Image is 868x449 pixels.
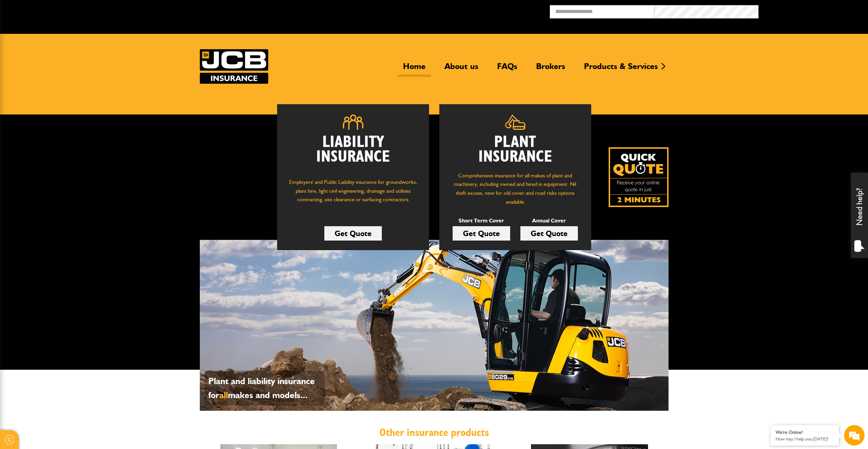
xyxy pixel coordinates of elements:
a: Get Quote [520,226,578,241]
p: How may I help you today? [776,436,834,441]
p: Short Term Cover [453,216,510,225]
a: JCB Insurance Services [200,49,268,84]
p: Annual Cover [520,216,578,225]
a: Get Quote [453,226,510,241]
p: Comprehensive insurance for all makes of plant and machinery, including owned and hired in equipm... [450,171,581,206]
img: JCB Insurance Services logo [200,49,268,84]
a: Brokers [531,61,570,77]
a: Get Quote [324,226,382,241]
div: We're Online! [776,430,834,435]
span: all [219,390,228,400]
div: Need help? [851,173,868,258]
h2: Plant Insurance [450,135,581,164]
button: Broker Login [759,5,863,16]
a: About us [439,61,483,77]
a: Home [398,61,431,77]
img: Quick Quote [609,147,669,207]
p: Plant and liability insurance for makes and models... [208,374,321,402]
a: FAQs [492,61,522,77]
a: Get your insurance quote isn just 2-minutes [609,147,669,207]
h2: Liability Insurance [287,135,419,171]
h2: Other insurance products [205,426,663,439]
a: Products & Services [579,61,663,77]
p: Employers' and Public Liability insurance for groundworks, plant hire, light civil engineering, d... [287,178,419,210]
